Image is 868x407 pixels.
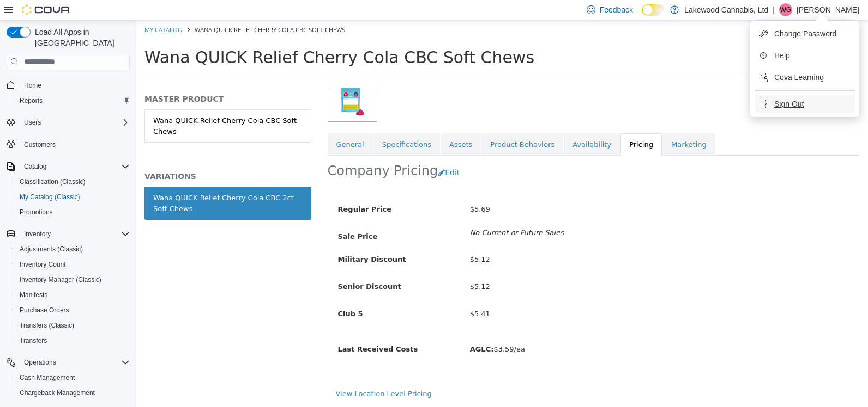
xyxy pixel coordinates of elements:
a: General [191,113,237,136]
h5: MASTER PRODUCT [8,74,175,84]
a: Specifications [237,113,304,136]
span: Chargeback Management [20,388,95,397]
button: Inventory [20,227,55,240]
span: Cash Management [15,371,130,384]
span: Inventory [24,230,51,238]
a: Cash Management [15,371,79,384]
span: Adjustments (Classic) [20,245,83,254]
span: Transfers [15,334,130,347]
div: Wana QUICK Relief Cherry Cola CBC 2ct Soft Chews [17,172,166,194]
a: Availability [427,113,484,136]
button: Manifests [11,287,134,303]
img: Cova [22,4,71,15]
span: $5.12 [334,235,354,243]
p: | [773,3,775,16]
button: Users [2,115,134,130]
span: Cash Management [20,373,75,382]
a: Pricing [484,113,526,136]
span: Change Password [774,28,836,39]
a: Purchase Orders [15,304,74,317]
button: Operations [20,356,61,369]
button: Sign Out [755,95,855,113]
span: Operations [20,356,130,369]
a: Transfers (Classic) [15,319,79,332]
button: Cash Management [11,370,134,385]
span: Catalog [24,162,46,171]
span: Wana QUICK Relief Cherry Cola CBC Soft Chews [8,28,398,47]
button: Purchase Orders [11,303,134,318]
span: $3.59/ea [334,325,389,333]
h5: VARIATIONS [8,151,175,161]
button: Inventory Manager (Classic) [11,272,134,287]
span: Users [24,118,41,127]
button: Change Password [755,25,855,42]
button: Transfers [11,333,134,348]
div: Wanda Gurney [779,3,792,16]
span: Transfers (Classic) [20,321,74,330]
span: Transfers [20,336,47,345]
button: Reports [11,93,134,108]
button: Customers [2,137,134,152]
button: My Catalog (Classic) [11,189,134,205]
span: My Catalog (Classic) [15,190,130,203]
span: Adjustments (Classic) [15,243,130,256]
span: Promotions [15,206,130,219]
span: Military Discount [202,235,270,243]
button: Inventory Count [11,257,134,272]
i: No Current or Future Sales [334,208,427,217]
button: Inventory [2,226,134,242]
span: Home [20,78,130,91]
span: Sale Price [202,212,242,220]
button: Classification (Classic) [11,174,134,189]
button: Transfers (Classic) [11,318,134,333]
button: Help [755,47,855,64]
a: Manifests [15,288,52,301]
button: Promotions [11,205,134,220]
span: Manifests [15,288,130,301]
a: Wana QUICK Relief Cherry Cola CBC Soft Chews [8,89,175,122]
span: Last Received Costs [202,325,282,333]
span: Wana QUICK Relief Cherry Cola CBC Soft Chews [58,5,209,14]
span: Reports [15,94,130,107]
span: Transfers (Classic) [15,319,130,332]
a: Promotions [15,206,57,219]
a: Marketing [526,113,579,136]
a: My Catalog [8,5,46,14]
span: Inventory Count [15,258,130,271]
span: $5.41 [334,289,354,298]
a: Inventory Count [15,258,70,271]
a: Transfers [15,334,51,347]
p: Lakewood Cannabis, Ltd [684,3,768,16]
a: Reports [15,94,47,107]
button: Users [20,116,45,129]
span: Purchase Orders [15,304,130,317]
button: Cova Learning [755,69,855,86]
button: Catalog [2,159,134,174]
a: Assets [304,113,345,136]
span: Inventory [20,227,130,240]
a: Classification (Classic) [15,175,90,188]
span: Operations [24,358,56,367]
span: Manifests [20,291,47,299]
span: Club 5 [202,289,227,298]
a: Home [20,79,46,92]
a: Adjustments (Classic) [15,243,87,256]
span: Classification (Classic) [15,175,130,188]
span: Inventory Count [20,260,66,269]
span: Load All Apps in [GEOGRAPHIC_DATA] [31,27,130,48]
a: Product Behaviors [345,113,427,136]
button: Edit [302,143,329,163]
span: $5.69 [334,185,354,193]
span: Cova Learning [774,72,824,83]
span: Dark Mode [642,16,642,16]
span: Senior Discount [202,262,265,270]
a: View Location Level Pricing [200,369,296,378]
input: Dark Mode [642,4,665,16]
span: $5.12 [334,262,354,270]
button: Catalog [20,160,51,173]
a: Chargeback Management [15,386,99,399]
span: Customers [24,140,56,149]
button: Home [2,77,134,92]
button: Tools [679,27,721,47]
span: Home [24,81,41,90]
